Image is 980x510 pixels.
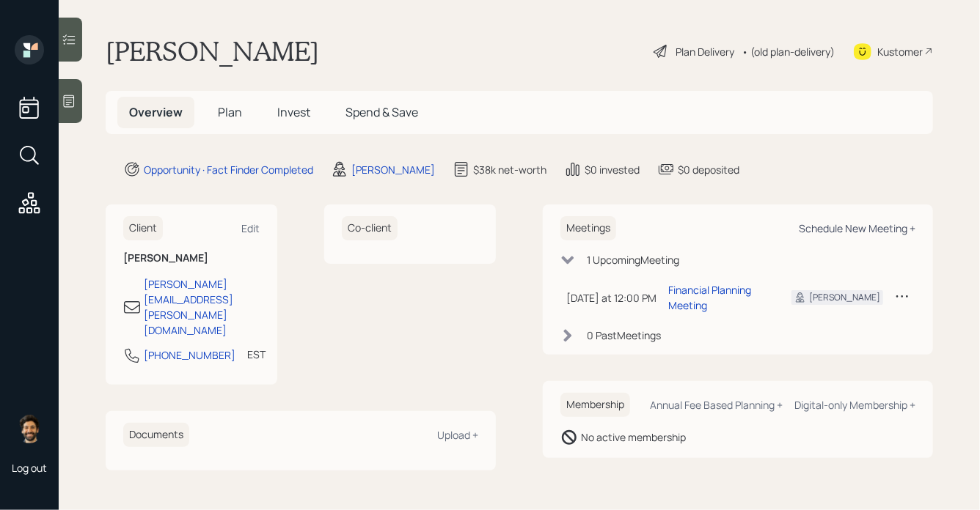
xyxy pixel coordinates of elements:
[877,44,923,59] div: Kustomer
[144,276,260,338] div: [PERSON_NAME][EMAIL_ADDRESS][PERSON_NAME][DOMAIN_NAME]
[585,162,640,177] div: $0 invested
[587,328,661,343] div: 0 Past Meeting s
[437,428,478,442] div: Upload +
[650,398,783,412] div: Annual Fee Based Planning +
[473,162,546,177] div: $38k net-worth
[351,162,435,177] div: [PERSON_NAME]
[809,291,880,304] div: [PERSON_NAME]
[678,162,739,177] div: $0 deposited
[560,393,630,417] h6: Membership
[123,216,163,240] h6: Client
[144,347,235,363] div: [PHONE_NUMBER]
[342,216,398,240] h6: Co-client
[129,104,183,120] span: Overview
[247,347,266,362] div: EST
[12,461,47,475] div: Log out
[106,35,319,67] h1: [PERSON_NAME]
[799,221,915,235] div: Schedule New Meeting +
[277,104,310,120] span: Invest
[123,423,189,447] h6: Documents
[560,216,616,240] h6: Meetings
[587,252,679,267] div: 1 Upcoming Meeting
[742,44,835,59] div: • (old plan-delivery)
[581,429,686,445] div: No active membership
[345,104,418,120] span: Spend & Save
[144,162,313,177] div: Opportunity · Fact Finder Completed
[15,414,44,443] img: eric-schwartz-headshot.png
[676,44,734,59] div: Plan Delivery
[794,398,915,412] div: Digital-only Membership +
[123,252,260,265] h6: [PERSON_NAME]
[668,282,768,313] div: Financial Planning Meeting
[566,290,657,306] div: [DATE] at 12:00 PM
[218,104,242,120] span: Plan
[241,221,260,235] div: Edit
